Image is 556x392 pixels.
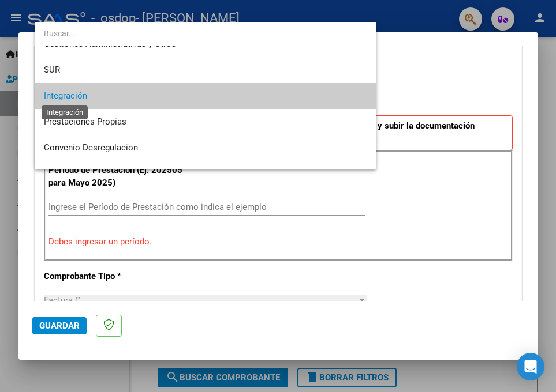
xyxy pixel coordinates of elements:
span: Convenio Desregulacion [44,142,138,153]
span: Integración [44,91,87,101]
div: Open Intercom Messenger [517,353,544,380]
span: Prestaciones Propias [44,116,126,127]
span: SUR [44,65,60,75]
span: Capita [44,168,69,179]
